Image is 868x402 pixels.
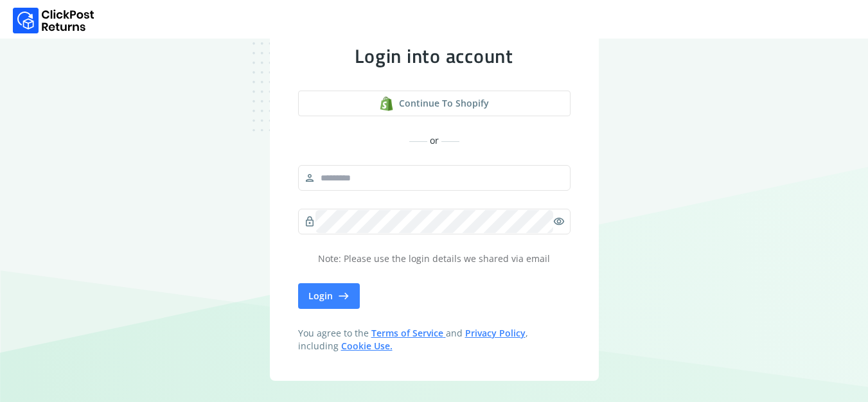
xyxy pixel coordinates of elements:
span: lock [304,213,315,231]
a: Terms of Service [371,327,446,339]
div: or [298,134,571,147]
button: Continue to shopify [298,91,571,116]
span: visibility [553,213,565,231]
p: Note: Please use the login details we shared via email [298,252,571,265]
span: You agree to the and , including [298,327,571,353]
div: Login into account [298,44,571,67]
a: shopify logoContinue to shopify [298,91,571,116]
span: east [338,287,350,305]
a: Cookie Use. [341,340,393,352]
a: Privacy Policy [465,327,526,339]
img: shopify logo [379,96,394,111]
button: Login east [298,283,360,309]
span: person [304,169,315,187]
img: Logo [13,8,94,33]
span: Continue to shopify [399,97,489,110]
